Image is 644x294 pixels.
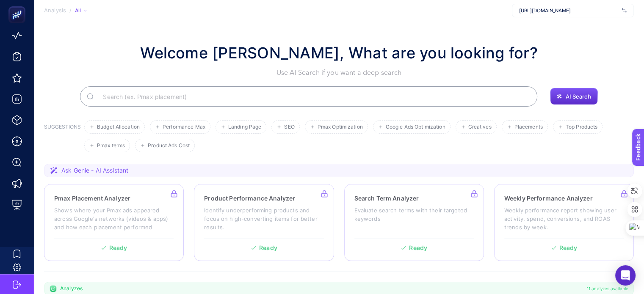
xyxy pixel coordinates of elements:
[60,285,83,292] span: Analyzes
[615,265,636,286] div: Open Intercom Messenger
[318,124,363,130] span: Pmax Optimization
[163,124,205,130] span: Performance Max
[140,41,538,64] h1: Welcome [PERSON_NAME], What are you looking for?
[468,124,492,130] span: Creatives
[61,166,128,175] span: Ask Genie - AI Assistant
[519,7,618,14] span: [URL][DOMAIN_NAME]
[587,285,628,292] span: 11 analyzes available
[44,184,184,261] a: Pmax Placement AnalyzerShows where your Pmax ads appeared across Google's networks (videos & apps...
[97,143,125,149] span: Pmax terms
[96,85,531,108] input: Search
[565,93,591,100] span: AI Search
[69,7,72,14] span: /
[140,68,538,78] p: Use AI Search if you want a deep search
[344,184,484,261] a: Search Term AnalyzerEvaluate search terms with their targeted keywordsReady
[284,124,294,130] span: SEO
[550,88,597,105] button: AI Search
[386,124,445,130] span: Google Ads Optimization
[494,184,634,261] a: Weekly Performance AnalyzerWeekly performance report showing user activity, spend, conversions, a...
[566,124,597,130] span: Top Products
[97,124,140,130] span: Budget Allocation
[228,124,261,130] span: Landing Page
[194,184,334,261] a: Product Performance AnalyzerIdentify underperforming products and focus on high-converting items ...
[5,3,32,9] span: Feedback
[44,124,81,152] h3: SUGGESTIONS
[75,7,87,14] div: All
[514,124,543,130] span: Placements
[44,7,66,14] span: Analysis
[622,6,627,15] img: svg%3e
[148,143,190,149] span: Product Ads Cost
